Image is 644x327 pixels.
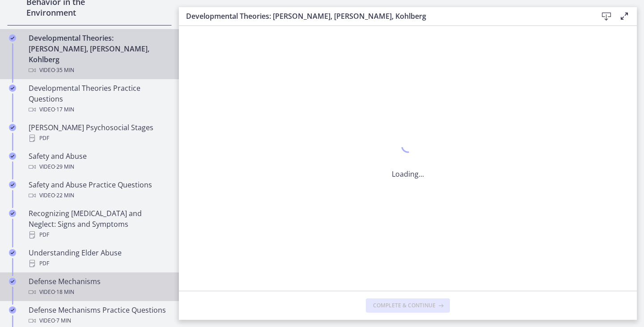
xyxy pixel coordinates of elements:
span: Complete & continue [373,302,436,309]
div: Video [29,161,168,172]
h3: Developmental Theories: [PERSON_NAME], [PERSON_NAME], Kohlberg [186,11,583,21]
i: Completed [9,210,16,217]
div: Video [29,190,168,201]
span: · 17 min [55,104,74,115]
div: [PERSON_NAME] Psychosocial Stages [29,122,168,144]
i: Completed [9,278,16,285]
div: Developmental Theories Practice Questions [29,83,168,115]
i: Completed [9,34,16,42]
i: Completed [9,249,16,256]
span: · 7 min [55,315,71,326]
div: Video [29,287,168,297]
span: · 22 min [55,190,74,201]
span: · 18 min [55,287,74,297]
div: PDF [29,258,168,269]
div: Safety and Abuse Practice Questions [29,179,168,201]
button: Complete & continue [366,298,450,313]
div: Defense Mechanisms Practice Questions [29,305,168,326]
i: Completed [9,306,16,314]
i: Completed [9,181,16,188]
span: · 29 min [55,161,74,172]
div: Developmental Theories: [PERSON_NAME], [PERSON_NAME], Kohlberg [29,33,168,76]
div: PDF [29,229,168,240]
div: Video [29,315,168,326]
div: Understanding Elder Abuse [29,247,168,269]
p: Loading... [392,169,424,179]
span: · 35 min [55,65,74,76]
div: Video [29,104,168,115]
div: Video [29,65,168,76]
div: Safety and Abuse [29,151,168,172]
i: Completed [9,153,16,160]
div: Defense Mechanisms [29,276,168,297]
div: PDF [29,133,168,144]
i: Completed [9,85,16,92]
i: Completed [9,124,16,131]
div: Recognizing [MEDICAL_DATA] and Neglect: Signs and Symptoms [29,208,168,240]
div: 1 [392,137,424,158]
